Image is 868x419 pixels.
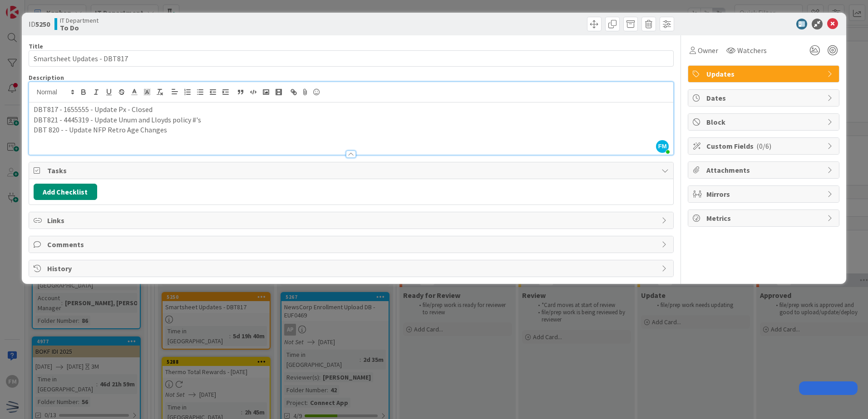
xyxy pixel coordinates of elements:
button: Add Checklist [34,184,97,200]
span: Metrics [706,213,823,224]
span: Updates [706,68,823,79]
p: DBT 820 - - Update NFP Retro Age Changes [34,125,669,135]
span: Attachments [706,165,823,175]
span: Custom Fields [706,141,823,151]
b: To Do [60,24,99,31]
p: DBT817 - 1655555 - Update Px - Closed [34,104,669,115]
span: Watchers [737,45,767,56]
span: Links [47,215,657,226]
span: Mirrors [706,189,823,200]
input: type card name here... [29,50,674,67]
span: FM [656,140,669,153]
span: History [47,263,657,274]
p: DBT821 - 4445319 - Update Unum and Lloyds policy #'s [34,115,669,125]
span: ID [29,19,50,29]
span: Dates [706,93,823,103]
label: Title [29,42,43,50]
span: Owner [698,45,718,56]
span: Block [706,117,823,127]
span: Tasks [47,165,657,176]
span: Description [29,73,64,82]
span: Comments [47,239,657,250]
span: ( 0/6 ) [756,141,771,151]
b: 5250 [35,19,50,29]
span: IT Department [60,17,99,24]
